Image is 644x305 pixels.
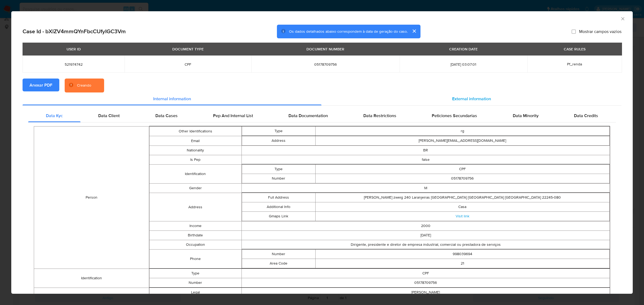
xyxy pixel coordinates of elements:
td: BR [241,146,610,155]
span: Data Documentation [288,113,328,119]
div: Detailed internal info [28,109,616,122]
td: Birthdate [149,231,241,240]
span: CPF [131,62,245,67]
td: Nationality [149,146,241,155]
td: 21 [315,259,609,268]
button: cerrar [408,25,420,38]
span: 521974742 [29,62,118,67]
div: DOCUMENT NUMBER [303,44,347,54]
td: Type [149,269,241,278]
span: [DATE] 03:07:01 [406,62,521,67]
td: 2000 [241,221,610,231]
td: Number [242,250,315,259]
td: Number [149,278,241,288]
td: Phone [149,250,241,269]
td: Legal [149,288,241,297]
td: Type [242,165,315,174]
span: Data Kyc [46,113,63,119]
button: Fechar a janela [620,16,625,21]
td: 05178709756 [315,174,609,183]
td: [PERSON_NAME] [241,288,610,297]
td: Person [34,127,149,269]
td: rg [315,127,609,136]
td: Area Code [242,259,315,268]
td: Type [242,127,315,136]
td: Occupation [149,240,241,250]
a: Visit link [456,213,469,219]
span: Pf_renda [567,61,582,67]
td: false [241,155,610,165]
div: USER ID [63,44,84,54]
td: M [241,184,610,193]
span: Internal information [153,96,191,102]
h2: Case Id - bXlZV4mmQYnFbcCUfyIGC3Vm [23,28,126,35]
td: Dirigente, presidente e diretor de empresa industrial, comercial ou prestadora de serviços [241,240,610,250]
td: [DATE] [241,231,610,240]
button: Anexar PDF [23,79,59,91]
div: CASE RULES [561,44,589,54]
span: Pep And Internal List [213,113,253,119]
td: Income [149,221,241,231]
td: Email [149,136,241,146]
td: Gmaps Link [242,212,315,221]
td: Other Identifications [149,127,241,136]
td: CPF [241,269,610,278]
div: CREATION DATE [446,44,481,54]
span: Os dados detalhados abaixo correspondem à data de geração do caso. [289,29,408,34]
span: 05178709756 [258,62,393,67]
div: DOCUMENT TYPE [169,44,207,54]
span: Peticiones Secundarias [432,113,477,119]
td: Full Address [242,193,315,202]
span: External information [452,96,491,102]
td: Identification [34,269,149,288]
td: Is Pep [149,155,241,165]
td: [PERSON_NAME][EMAIL_ADDRESS][DOMAIN_NAME] [315,136,609,146]
span: Mostrar campos vazios [579,29,621,34]
td: Gender [149,184,241,193]
td: Additional Info [242,202,315,212]
div: Creando [77,83,91,88]
span: Data Client [98,113,120,119]
td: Number [242,174,315,183]
td: Identification [149,165,241,184]
span: Data Minority [513,113,539,119]
td: Address [149,193,241,221]
div: closure-recommendation-modal [11,11,633,294]
span: Data Cases [155,113,178,119]
span: Data Restrictions [363,113,396,119]
td: Address [242,136,315,146]
td: 998039694 [315,250,609,259]
div: Detailed info [23,92,621,105]
span: Anexar PDF [30,79,52,91]
td: CPF [315,165,609,174]
span: Data Credits [574,113,598,119]
input: Mostrar campos vazios [572,29,576,34]
td: Casa [315,202,609,212]
td: [PERSON_NAME] zweig 240 Laranjeiras [GEOGRAPHIC_DATA] [GEOGRAPHIC_DATA] [GEOGRAPHIC_DATA] 22245-080 [315,193,609,202]
td: 05178709756 [241,278,610,288]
